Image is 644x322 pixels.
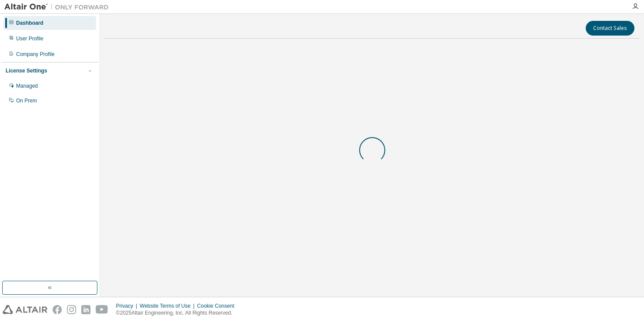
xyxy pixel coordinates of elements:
img: altair_logo.svg [3,305,47,314]
img: youtube.svg [96,305,108,314]
div: Privacy [116,302,140,309]
p: © 2025 Altair Engineering, Inc. All Rights Reserved. [116,309,240,317]
div: Cookie Consent [197,302,239,309]
div: Company Profile [16,51,55,58]
div: User Profile [16,35,43,42]
img: linkedin.svg [81,305,90,314]
div: On Prem [16,97,37,104]
div: License Settings [6,67,47,74]
img: Altair One [4,3,113,11]
div: Managed [16,82,38,89]
img: facebook.svg [53,305,62,314]
img: instagram.svg [67,305,76,314]
div: Website Terms of Use [140,302,197,309]
div: Dashboard [16,20,43,26]
button: Contact Sales [586,21,634,36]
